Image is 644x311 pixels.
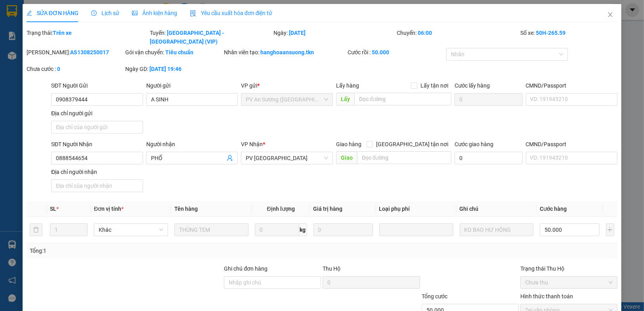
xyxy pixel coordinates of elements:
[525,277,613,288] span: Chưa thu
[241,141,263,147] span: VP Nhận
[70,49,109,55] b: AS1308250017
[125,65,222,73] div: Ngày GD:
[146,81,238,90] div: Người gửi
[94,206,124,212] span: Đơn vị tính
[51,121,143,134] input: Địa chỉ của người gửi
[376,201,457,217] th: Loại phụ phí
[289,30,306,36] b: [DATE]
[460,223,534,236] input: Ghi Chú
[417,81,451,90] span: Lấy tận nơi
[30,246,249,255] div: Tổng: 1
[10,57,109,71] b: GỬI : PV Trảng Bàng
[520,293,573,300] label: Hình thức thanh toán
[174,223,248,236] input: VD: Bàn, Ghế
[418,30,432,36] b: 06:00
[313,223,373,236] input: 0
[91,10,97,16] span: clock-circle
[372,49,389,55] b: 50.000
[354,93,451,105] input: Dọc đường
[422,293,447,300] span: Tổng cước
[51,81,143,90] div: SĐT Người Gửi
[520,264,617,273] div: Trạng thái Thu Hộ
[74,29,331,39] li: Hotline: 1900 8153
[260,49,314,55] b: hanghoaansuong.tkn
[607,11,613,18] span: close
[606,223,615,236] button: plus
[132,10,138,16] span: picture
[246,152,328,164] span: PV Hòa Thành
[99,224,163,236] span: Khác
[74,19,331,29] li: [STREET_ADDRESS][PERSON_NAME]. [GEOGRAPHIC_DATA], Tỉnh [GEOGRAPHIC_DATA]
[27,10,32,16] span: edit
[51,140,143,149] div: SĐT Người Nhận
[227,155,233,161] span: user-add
[357,151,451,164] input: Dọc đường
[30,223,42,236] button: delete
[455,82,490,89] label: Cước lấy hàng
[224,265,268,272] label: Ghi chú đơn hàng
[27,48,124,57] div: [PERSON_NAME]:
[26,29,149,46] div: Trạng thái:
[50,206,56,212] span: SL
[336,151,357,164] span: Giao
[336,141,361,147] span: Giao hàng
[273,29,396,46] div: Ngày:
[132,10,177,16] span: Ảnh kiện hàng
[149,29,273,46] div: Tuyến:
[51,179,143,192] input: Địa chỉ của người nhận
[455,152,523,164] input: Cước giao hàng
[455,141,493,147] label: Cước giao hàng
[396,29,520,46] div: Chuyến:
[246,93,328,105] span: PV An Sương (Hàng Hóa)
[323,265,340,272] span: Thu Hộ
[526,81,617,90] div: CMND/Passport
[224,276,321,289] input: Ghi chú đơn hàng
[10,10,50,50] img: logo.jpg
[51,168,143,176] div: Địa chỉ người nhận
[125,48,222,57] div: Gói vận chuyển:
[224,48,346,57] div: Nhân viên tạo:
[27,10,78,16] span: SỬA ĐƠN HÀNG
[174,206,198,212] span: Tên hàng
[540,206,567,212] span: Cước hàng
[150,30,224,45] b: [GEOGRAPHIC_DATA] - [GEOGRAPHIC_DATA] (VIP)
[336,82,359,89] span: Lấy hàng
[299,223,307,236] span: kg
[190,10,196,17] img: icon
[146,140,238,149] div: Người nhận
[313,206,343,212] span: Giá trị hàng
[536,30,566,36] b: 50H-265.59
[241,81,333,90] div: VP gửi
[27,65,124,73] div: Chưa cước :
[149,66,182,72] b: [DATE] 19:46
[91,10,119,16] span: Lịch sử
[165,49,193,55] b: Tiêu chuẩn
[520,29,618,46] div: Số xe:
[526,140,617,149] div: CMND/Passport
[51,109,143,118] div: Địa chỉ người gửi
[457,201,537,217] th: Ghi chú
[373,140,451,149] span: [GEOGRAPHIC_DATA] tận nơi
[53,30,72,36] b: Trên xe
[348,48,445,57] div: Cước rồi :
[455,93,523,106] input: Cước lấy hàng
[190,10,273,16] span: Yêu cầu xuất hóa đơn điện tử
[267,206,295,212] span: Định lượng
[336,93,354,105] span: Lấy
[599,4,621,26] button: Close
[57,66,60,72] b: 0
